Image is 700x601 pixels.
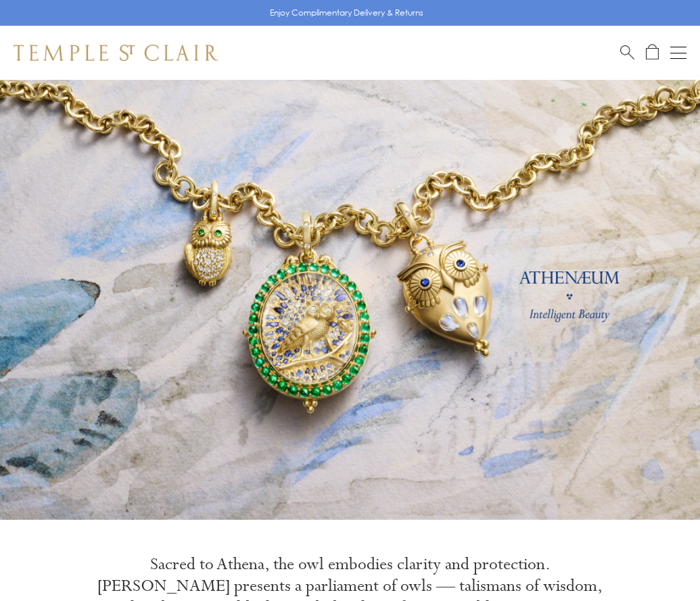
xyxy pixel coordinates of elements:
button: Open navigation [670,45,686,61]
a: Open Shopping Bag [646,44,659,61]
img: Temple St. Clair [14,45,218,61]
a: Search [620,44,634,61]
p: Enjoy Complimentary Delivery & Returns [270,6,423,20]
